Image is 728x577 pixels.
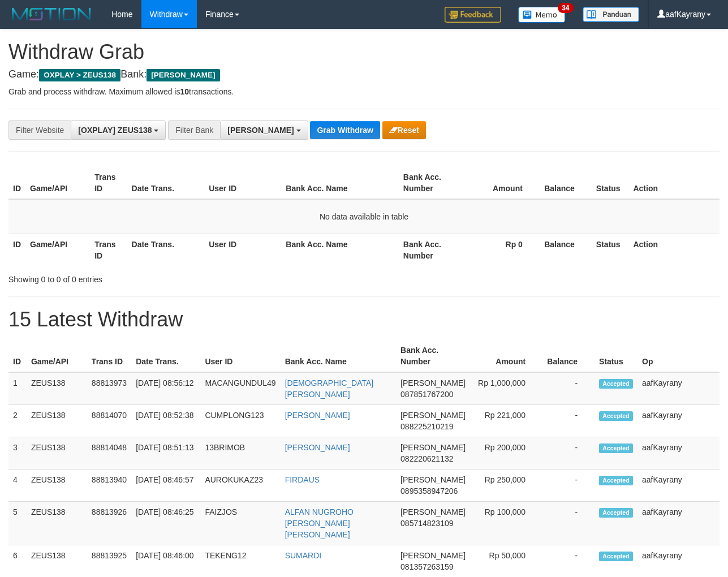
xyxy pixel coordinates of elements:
[599,552,633,561] span: Accepted
[27,340,87,372] th: Game/API
[637,405,720,437] td: aafKayrany
[27,437,87,470] td: ZEUS138
[87,372,131,405] td: 88813973
[180,87,189,96] strong: 10
[400,454,453,463] span: Copy 082220621132 to clipboard
[542,502,595,545] td: -
[399,167,463,199] th: Bank Acc. Number
[583,7,639,22] img: panduan.png
[39,69,120,81] span: OXPLAY > ZEUS138
[637,340,720,372] th: Op
[87,340,131,372] th: Trans ID
[400,378,466,387] span: [PERSON_NAME]
[540,167,592,199] th: Balance
[131,405,200,437] td: [DATE] 08:52:38
[8,6,94,23] img: MOTION_logo.png
[200,340,280,372] th: User ID
[445,7,501,23] img: Feedback.jpg
[27,405,87,437] td: ZEUS138
[8,167,25,199] th: ID
[87,470,131,502] td: 88813940
[470,437,542,470] td: Rp 200,000
[131,470,200,502] td: [DATE] 08:46:57
[285,551,322,560] a: SUMARDI
[463,167,540,199] th: Amount
[147,69,219,81] span: [PERSON_NAME]
[8,470,27,502] td: 4
[400,507,466,516] span: [PERSON_NAME]
[87,405,131,437] td: 88814070
[227,126,294,135] span: [PERSON_NAME]
[131,437,200,470] td: [DATE] 08:51:13
[400,475,466,484] span: [PERSON_NAME]
[637,372,720,405] td: aafKayrany
[599,443,633,453] span: Accepted
[396,340,470,372] th: Bank Acc. Number
[628,234,720,266] th: Action
[599,476,633,485] span: Accepted
[200,405,280,437] td: CUMPLONG123
[127,167,205,199] th: Date Trans.
[599,508,633,518] span: Accepted
[285,507,354,539] a: ALFAN NUGROHO [PERSON_NAME] [PERSON_NAME]
[470,405,542,437] td: Rp 221,000
[8,372,27,405] td: 1
[200,502,280,545] td: FAIZJOS
[399,234,463,266] th: Bank Acc. Number
[637,502,720,545] td: aafKayrany
[592,167,629,199] th: Status
[8,340,27,372] th: ID
[599,411,633,421] span: Accepted
[400,519,453,528] span: Copy 085714823109 to clipboard
[281,234,399,266] th: Bank Acc. Name
[470,340,542,372] th: Amount
[27,470,87,502] td: ZEUS138
[285,378,374,399] a: [DEMOGRAPHIC_DATA][PERSON_NAME]
[463,234,540,266] th: Rp 0
[400,486,458,496] span: Copy 0895358947206 to clipboard
[71,120,166,140] button: [OXPLAY] ZEUS138
[400,422,453,431] span: Copy 088225210219 to clipboard
[90,234,127,266] th: Trans ID
[542,405,595,437] td: -
[27,502,87,545] td: ZEUS138
[470,372,542,405] td: Rp 1,000,000
[595,340,637,372] th: Status
[131,502,200,545] td: [DATE] 08:46:25
[8,405,27,437] td: 2
[25,234,90,266] th: Game/API
[8,437,27,470] td: 3
[131,340,200,372] th: Date Trans.
[281,340,396,372] th: Bank Acc. Name
[131,372,200,405] td: [DATE] 08:56:12
[8,120,71,140] div: Filter Website
[400,443,466,452] span: [PERSON_NAME]
[8,308,720,331] h1: 15 Latest Withdraw
[127,234,205,266] th: Date Trans.
[220,120,308,140] button: [PERSON_NAME]
[204,167,281,199] th: User ID
[470,502,542,545] td: Rp 100,000
[25,167,90,199] th: Game/API
[204,234,281,266] th: User ID
[8,69,720,80] h4: Game: Bank:
[200,372,280,405] td: MACANGUNDUL49
[628,167,720,199] th: Action
[637,437,720,470] td: aafKayrany
[8,234,25,266] th: ID
[542,372,595,405] td: -
[637,470,720,502] td: aafKayrany
[87,502,131,545] td: 88813926
[78,126,152,135] span: [OXPLAY] ZEUS138
[540,234,592,266] th: Balance
[542,437,595,470] td: -
[87,437,131,470] td: 88814048
[285,443,350,452] a: [PERSON_NAME]
[285,475,320,484] a: FIRDAUS
[27,372,87,405] td: ZEUS138
[200,470,280,502] td: AUROKUKAZ23
[542,340,595,372] th: Balance
[400,411,466,420] span: [PERSON_NAME]
[200,437,280,470] td: 13BRIMOB
[592,234,629,266] th: Status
